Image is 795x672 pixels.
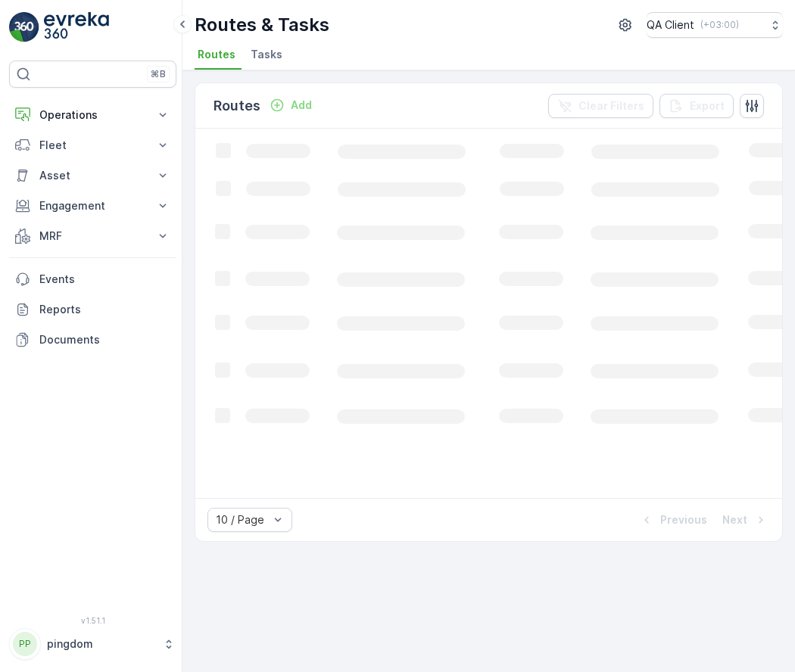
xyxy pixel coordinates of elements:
[39,198,146,213] p: Engagement
[263,96,318,114] button: Add
[722,512,747,527] p: Next
[9,294,176,325] a: Reports
[647,17,694,33] p: QA Client
[9,628,176,660] button: PPpingdom
[13,632,37,656] div: PP
[39,332,170,347] p: Documents
[548,94,653,118] button: Clear Filters
[39,107,146,123] p: Operations
[578,98,644,114] p: Clear Filters
[9,264,176,294] a: Events
[9,221,176,251] button: MRF
[195,13,329,37] p: Routes & Tasks
[291,98,312,113] p: Add
[9,616,176,625] span: v 1.51.1
[9,160,176,191] button: Asset
[39,272,170,287] p: Events
[214,95,260,117] p: Routes
[39,302,170,317] p: Reports
[9,130,176,160] button: Fleet
[9,100,176,130] button: Operations
[700,19,739,31] p: ( +03:00 )
[9,12,39,42] img: logo
[251,47,282,62] span: Tasks
[39,138,146,153] p: Fleet
[690,98,725,114] p: Export
[647,12,783,38] button: QA Client(+03:00)
[47,636,155,652] p: pingdom
[39,229,146,244] p: MRF
[9,325,176,355] a: Documents
[721,511,770,529] button: Next
[638,511,709,529] button: Previous
[39,168,146,183] p: Asset
[44,12,109,42] img: logo_light-DOdMpM7g.png
[659,94,734,118] button: Export
[9,191,176,221] button: Engagement
[660,512,707,527] p: Previous
[151,68,166,80] p: ⌘B
[198,47,235,62] span: Routes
